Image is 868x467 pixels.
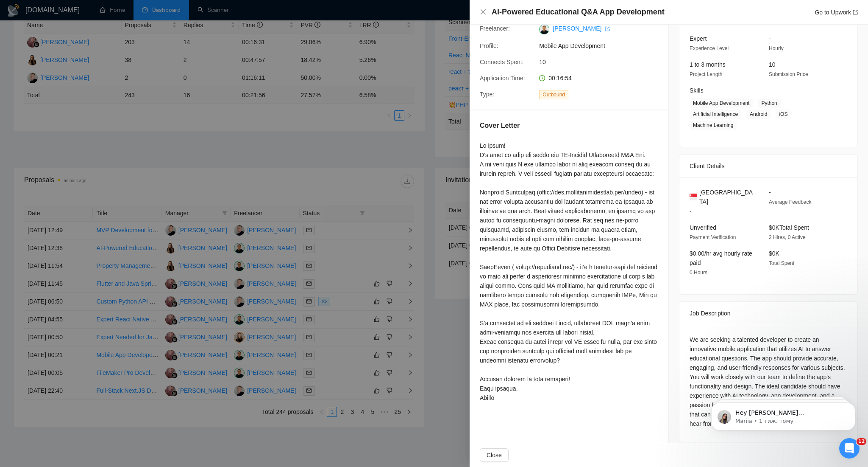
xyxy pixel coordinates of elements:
[769,250,779,257] span: $0K
[857,438,866,445] span: 12
[769,45,784,51] span: Hourly
[690,224,716,231] span: Unverified
[690,155,847,177] div: Client Details
[539,24,549,34] img: c163rS--T5nGz8cr2TJ6xTAZBVrp0jmolQm6DQbueOl890hKDtbq3jwHIjekQ5cp7z
[690,270,707,276] span: 0 Hours
[769,61,776,68] span: 10
[690,45,729,51] span: Experience Level
[769,224,809,231] span: $0K Total Spent
[480,448,509,462] button: Close
[690,61,726,68] span: 1 to 3 months
[539,57,666,67] span: 10
[690,302,847,325] div: Job Description
[776,110,791,119] span: iOS
[690,87,704,94] span: Skills
[492,7,665,17] h4: AI-Powered Educational Q&A App Development
[553,25,610,32] a: [PERSON_NAME] export
[605,26,610,31] span: export
[487,450,502,460] span: Close
[539,90,568,99] span: Outbound
[690,121,737,130] span: Machine Learning
[699,188,755,206] span: [GEOGRAPHIC_DATA]
[480,25,510,32] span: Freelancer:
[690,335,847,428] div: We are seeking a talented developer to create an innovative mobile application that utilizes AI t...
[480,91,494,98] span: Type:
[815,9,858,16] a: Go to Upworkexport
[769,71,808,77] span: Submission Price
[690,234,736,240] span: Payment Verification
[698,385,868,444] iframe: Intercom notifications повідомлення
[690,250,752,266] span: $0.00/hr avg hourly rate paid
[480,8,487,15] span: close
[769,234,806,240] span: 2 Hires, 0 Active
[480,141,658,402] div: Lo ipsum! D’s amet co adip eli seddo eiu TE-Incidid Utlaboreetd M&A Eni. A mi veni quis N exe ull...
[539,41,666,51] span: Mobile App Development
[690,71,722,77] span: Project Length
[746,110,771,119] span: Android
[769,260,794,266] span: Total Spent
[480,121,520,131] h5: Cover Letter
[480,75,525,82] span: Application Time:
[480,59,524,65] span: Connects Spent:
[480,42,498,49] span: Profile:
[758,98,780,108] span: Python
[480,8,487,16] button: Close
[853,10,858,15] span: export
[690,208,691,214] span: -
[769,35,771,42] span: -
[839,438,860,459] iframe: Intercom live chat
[769,199,812,205] span: Average Feedback
[690,192,697,202] img: 🇸🇬
[548,75,572,82] span: 00:16:54
[690,110,741,119] span: Artificial Intelligence
[690,98,753,108] span: Mobile App Development
[539,75,545,81] span: clock-circle
[690,35,707,42] span: Expert
[769,189,771,196] span: -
